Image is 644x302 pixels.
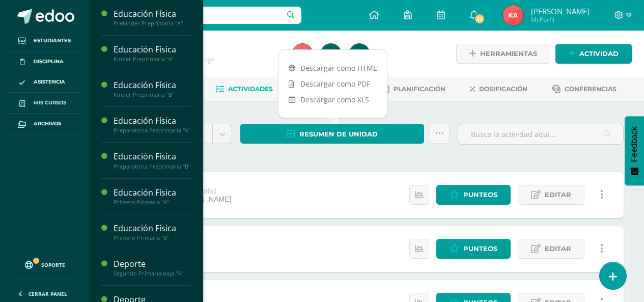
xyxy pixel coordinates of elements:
a: Disciplina [8,51,81,72]
span: Conferencias [565,85,617,93]
a: Educación FísicaKinder Preprimaria "B" [114,79,191,98]
input: Busca la actividad aquí... [458,124,623,144]
a: Educación FísicaPrimero Primaria "B" [114,223,191,241]
a: Soporte [12,251,77,276]
a: Descargar como PDF [278,76,387,92]
div: Educación Física [114,151,191,162]
a: Resumen de unidad [240,124,424,144]
div: Educación Física [114,44,191,56]
h1: Deporte [128,42,280,56]
a: Dosificación [470,81,527,97]
span: Planificación [394,85,445,93]
a: Punteos [436,239,511,259]
div: Deporte [114,258,191,270]
a: Conferencias [552,81,617,97]
span: Dosificación [479,85,527,93]
img: 055b641256edc27d9aba05c5e4c57ff6.png [503,5,523,25]
a: Educación FísicaKinder Preprimaria "A" [114,44,191,63]
a: Educación FísicaPreparatoria Preprimaria "A" [114,115,191,134]
a: Estudiantes [8,31,81,51]
a: Actividades [215,81,273,97]
button: Feedback - Mostrar encuesta [625,116,644,185]
span: Resumen de unidad [299,125,378,144]
div: Educación Física [114,223,191,234]
a: Descargar como HTML [278,60,387,76]
a: Actividad [555,44,632,64]
span: Punteos [463,239,497,258]
img: 055b641256edc27d9aba05c5e4c57ff6.png [292,44,313,64]
a: Educación FísicaPreparatoria Preprimaria "B" [114,151,191,170]
a: Punteos [436,185,511,205]
span: Editar [545,239,571,258]
div: Segundo Primaria baja "A" [114,270,191,277]
span: [PERSON_NAME] [531,6,590,16]
span: Archivos [34,120,61,128]
span: Punteos [463,185,497,204]
span: 52 [474,13,485,24]
span: Mis cursos [34,99,66,107]
span: Herramientas [480,44,537,63]
a: Descargar como XLS [278,92,387,107]
span: Mi Perfil [531,15,590,24]
span: Editar [545,185,571,204]
div: Primero Primaria "B" [114,234,191,241]
a: DeporteSegundo Primaria baja "A" [114,258,191,277]
a: Educación FísicaPrimero Primaria "A" [114,187,191,206]
span: Actividades [228,85,273,93]
span: Actividad [579,44,619,63]
div: Kinder Preprimaria "B" [114,91,191,98]
a: Asistencia [8,72,81,93]
a: Archivos [8,114,81,134]
div: Educación Física [114,187,191,199]
div: Primero Primaria "A" [114,199,191,206]
div: Kinder Preprimaria "A" [114,56,191,63]
div: Educación Física [114,8,191,20]
div: Educación Física [114,115,191,127]
a: Herramientas [456,44,550,64]
div: Prekinder Preprimaria "A" [114,20,191,27]
span: Asistencia [34,78,65,86]
a: Planificación [383,81,445,97]
div: Educación Física [114,79,191,91]
span: Feedback [630,126,639,162]
a: Mis cursos [8,93,81,114]
div: Preparatoria Preprimaria "A" [114,127,191,134]
div: Preparatoria Preprimaria "B" [114,163,191,170]
a: Educación FísicaPrekinder Preprimaria "A" [114,8,191,27]
div: Tercero Primaria baja 'B' [128,56,280,66]
span: Soporte [41,261,65,268]
span: Cerrar panel [29,290,67,297]
img: 19436fc6d9716341a8510cf58c6830a2.png [349,44,370,64]
span: Estudiantes [34,37,71,45]
span: Disciplina [34,58,64,66]
img: 31cc3966fce4eb9ca4ceb0e9639e6c11.png [321,44,341,64]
